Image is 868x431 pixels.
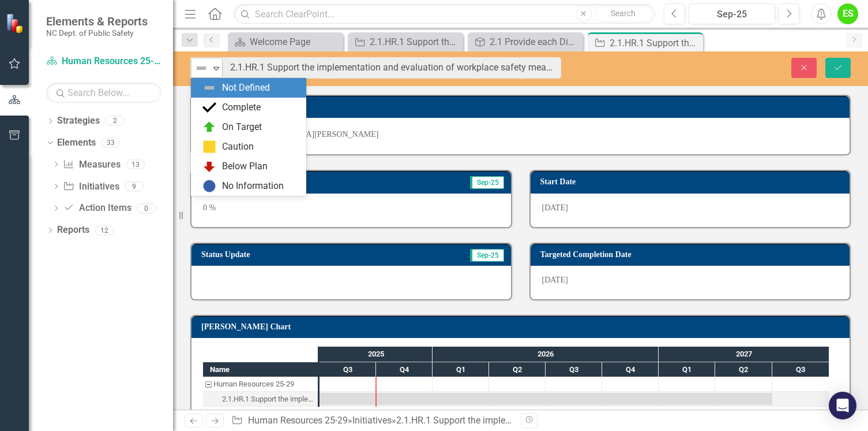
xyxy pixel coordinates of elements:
[540,177,844,186] h3: Start Date
[376,362,433,377] div: Q4
[222,180,284,193] div: No Information
[693,8,772,21] div: Sep-25
[203,392,318,407] div: 2.1.HR.1 Support the implementation and evaluation of workplace safety measures to improve incide...
[46,28,148,38] small: NC Dept. of Public Safety
[63,158,120,172] a: Measures
[231,414,512,428] div: » »
[222,392,314,407] div: 2.1.HR.1 Support the implementation and evaluation of workplace safety measures to improve incide...
[489,362,546,377] div: Q2
[433,347,659,362] div: 2026
[352,415,392,426] a: Initiatives
[602,362,659,377] div: Q4
[689,3,776,24] button: Sep-25
[203,392,318,407] div: Task: Start date: 2025-07-01 End date: 2027-07-01
[102,138,120,148] div: 33
[203,377,318,392] div: Task: Human Resources 25-29 Start date: 2025-07-01 End date: 2025-07-02
[837,3,858,24] button: ES
[201,250,378,259] h3: Status Update
[320,347,433,362] div: 2025
[63,180,119,194] a: Initiatives
[95,225,114,235] div: 12
[829,392,856,419] div: Open Intercom Messenger
[471,35,580,49] a: 2.1 Provide each Division with safe, appropriate facilities and infrastructure to achieve their m...
[470,176,504,189] span: Sep-25
[203,377,318,392] div: Human Resources 25-29
[546,362,602,377] div: Q3
[126,159,145,169] div: 13
[222,121,262,134] div: On Target
[191,194,511,227] div: 0 %
[595,6,652,22] button: Search
[490,35,580,49] div: 2.1 Provide each Division with safe, appropriate facilities and infrastructure to achieve their m...
[125,181,144,191] div: 9
[57,136,96,150] a: Elements
[470,249,504,262] span: Sep-25
[659,347,829,362] div: 2027
[57,114,100,128] a: Strategies
[772,362,829,377] div: Q3
[250,35,340,49] div: Welcome Page
[370,35,460,49] div: 2.1.HR.1 Support the implementation and evaluation of workplace safety measures to improve incide...
[106,116,124,126] div: 2
[201,322,844,331] h3: [PERSON_NAME] Chart
[234,4,655,24] input: Search ClearPoint...
[201,102,844,111] h3: Owner
[202,81,216,95] img: Not Defined
[137,203,156,213] div: 0
[248,415,348,426] a: Human Resources 25-29
[320,362,376,377] div: Q3
[610,36,700,50] div: 2.1.HR.1 Support the implementation and evaluation of workplace safety measures to improve incide...
[202,179,216,193] img: No Information
[222,160,268,173] div: Below Plan
[611,9,636,18] span: Search
[6,13,26,34] img: ClearPoint Strategy
[223,57,561,79] input: This field is required
[202,120,216,134] img: On Target
[433,362,489,377] div: Q1
[202,101,216,114] img: Complete
[659,362,715,377] div: Q1
[202,140,216,154] img: Caution
[351,35,460,49] a: 2.1.HR.1 Support the implementation and evaluation of workplace safety measures to improve incide...
[222,140,254,154] div: Caution
[542,276,568,284] span: [DATE]
[540,250,844,259] h3: Targeted Completion Date
[203,362,318,377] div: Name
[222,81,270,95] div: Not Defined
[715,362,772,377] div: Q2
[46,83,161,103] input: Search Below...
[213,377,294,392] div: Human Resources 25-29
[46,14,148,28] span: Elements & Reports
[231,35,340,49] a: Welcome Page
[63,202,131,215] a: Action Items
[194,61,208,75] img: Not Defined
[57,224,89,237] a: Reports
[46,55,161,68] a: Human Resources 25-29
[542,203,568,212] span: [DATE]
[320,393,772,405] div: Task: Start date: 2025-07-01 End date: 2027-07-01
[202,159,216,173] img: Below Plan
[222,101,261,114] div: Complete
